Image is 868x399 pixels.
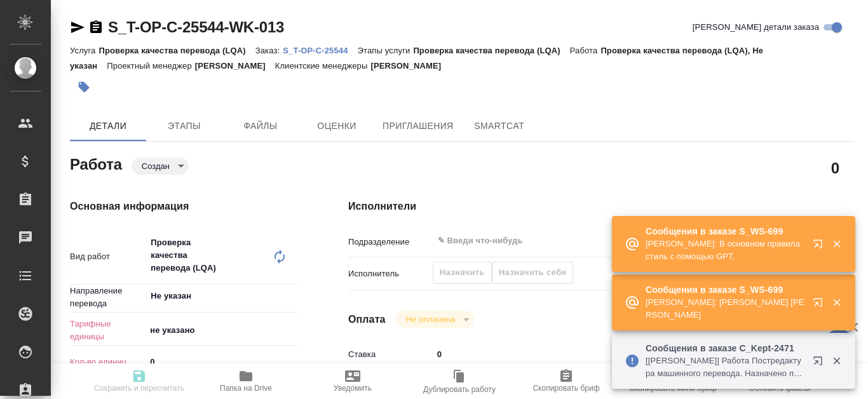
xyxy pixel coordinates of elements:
input: ✎ Введи что-нибудь [437,233,766,248]
span: Детали [78,118,139,134]
p: [PERSON_NAME] [195,61,275,71]
h2: 0 [831,157,839,179]
p: Направление перевода [70,285,146,310]
button: Открыть в новой вкладке [805,348,836,379]
button: Уведомить [299,363,406,399]
p: Проектный менеджер [107,61,194,71]
span: [PERSON_NAME] детали заказа [693,21,819,34]
p: Подразделение [348,236,433,248]
p: [[PERSON_NAME]] Работа Постредактура машинного перевода. Назначено подразделение "LegalLinguists" [646,355,804,380]
div: не указано [146,320,297,341]
button: Папка на Drive [193,363,299,399]
p: Кол-во единиц [70,356,146,369]
div: Создан [132,158,189,175]
p: Проверка качества перевода (LQA) [413,46,569,55]
button: Скопировать ссылку [88,20,104,35]
span: SmartCat [469,118,530,134]
button: Создан [138,161,173,172]
span: Скопировать бриф [532,384,599,393]
button: Скопировать ссылку для ЯМессенджера [70,20,85,35]
p: Сообщения в заказе S_WS-699 [646,225,804,238]
a: S_T-OP-C-25544 [283,44,357,55]
h4: Основная информация [70,199,297,214]
p: Этапы услуги [358,46,414,55]
span: Сохранить и пересчитать [94,384,184,393]
button: Не оплачена [402,314,459,325]
span: Папка на Drive [220,384,272,393]
p: Сообщения в заказе S_WS-699 [646,283,804,296]
button: Закрыть [824,355,850,367]
p: Тарифные единицы [70,318,146,343]
p: Вид работ [70,250,146,263]
p: Ставка [348,348,433,361]
div: Создан [396,311,474,328]
input: ✎ Введи что-нибудь [433,345,812,363]
p: [PERSON_NAME]: В основном правила стиль с помощью GPT. [646,238,804,263]
button: Закрыть [824,238,850,250]
button: Дублировать работу [406,363,513,399]
span: Оценки [306,118,367,134]
button: Открыть в новой вкладке [805,231,836,262]
span: Дублировать работу [423,385,496,394]
button: Скопировать бриф [513,363,620,399]
span: Приглашения [383,118,454,134]
p: Исполнитель [348,267,433,280]
h4: Исполнители [348,199,854,214]
input: ✎ Введи что-нибудь [146,353,297,371]
span: Этапы [154,118,215,134]
span: Файлы [230,118,291,134]
span: Уведомить [334,384,372,393]
h4: Оплата [348,312,386,327]
p: Клиентские менеджеры [275,61,371,71]
p: [PERSON_NAME] [370,61,451,71]
p: [PERSON_NAME]: [PERSON_NAME] [PERSON_NAME] [646,296,804,321]
p: Сообщения в заказе C_Kept-2471 [646,342,804,355]
h2: Работа [70,152,122,175]
p: Работа [570,46,601,55]
a: S_T-OP-C-25544-WK-013 [108,18,284,36]
button: Сохранить и пересчитать [86,363,193,399]
button: Добавить тэг [70,73,98,101]
p: Проверка качества перевода (LQA) [98,46,255,55]
p: Услуга [70,46,98,55]
button: Открыть в новой вкладке [805,290,836,320]
p: S_T-OP-C-25544 [283,46,357,55]
p: Заказ: [255,46,283,55]
button: Open [290,295,293,297]
button: Закрыть [824,297,850,308]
